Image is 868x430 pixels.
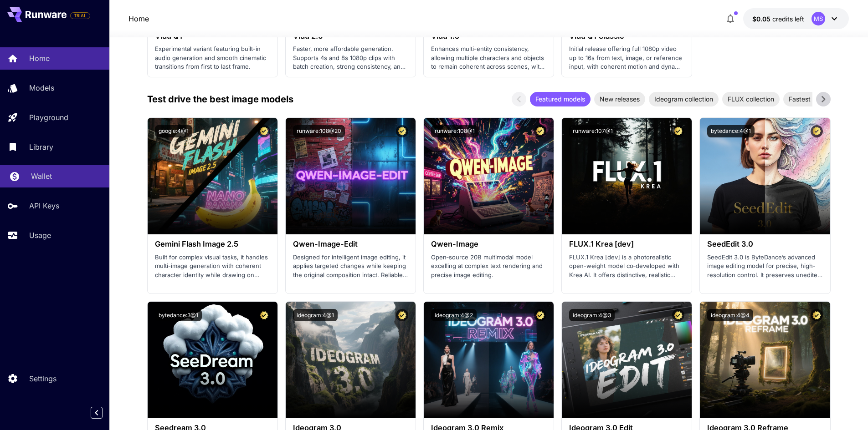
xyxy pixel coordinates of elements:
span: Ideogram collection [649,94,719,104]
button: Certified Model – Vetted for best performance and includes a commercial license. [396,309,408,321]
p: Playground [29,112,68,123]
p: Faster, more affordable generation. Supports 4s and 8s 1080p clips with batch creation, strong co... [293,45,408,71]
button: $0.05MS [743,8,849,29]
p: Wallet [31,171,52,182]
p: Models [29,82,54,93]
div: FLUX collection [722,92,780,106]
button: Certified Model – Vetted for best performance and includes a commercial license. [534,125,546,137]
p: API Keys [29,200,59,211]
p: Experimental variant featuring built-in audio generation and smooth cinematic transitions from fi... [155,45,270,71]
button: bytedance:4@1 [707,125,755,137]
p: SeedEdit 3.0 is ByteDance’s advanced image editing model for precise, high-resolution control. It... [707,253,822,280]
span: New releases [594,94,645,104]
div: New releases [594,92,645,106]
span: Featured models [530,94,591,104]
button: Certified Model – Vetted for best performance and includes a commercial license. [811,309,823,321]
p: Usage [29,230,51,241]
button: runware:108@1 [431,125,478,137]
button: ideogram:4@2 [431,309,477,321]
button: runware:108@20 [293,125,345,137]
span: TRIAL [71,12,90,19]
img: alt [424,118,554,234]
button: Certified Model – Vetted for best performance and includes a commercial license. [258,309,270,321]
button: Certified Model – Vetted for best performance and includes a commercial license. [811,125,823,137]
nav: breadcrumb [128,13,149,24]
p: FLUX.1 Krea [dev] is a photorealistic open-weight model co‑developed with Krea AI. It offers dist... [569,253,684,280]
img: alt [148,302,277,418]
span: Fastest models [783,94,839,104]
button: ideogram:4@1 [293,309,338,321]
p: Home [29,53,50,64]
div: Fastest models [783,92,839,106]
h3: FLUX.1 Krea [dev] [569,240,684,248]
button: Certified Model – Vetted for best performance and includes a commercial license. [534,309,546,321]
img: alt [286,302,416,418]
p: Test drive the best image models [147,92,293,106]
p: Built for complex visual tasks, it handles multi-image generation with coherent character identit... [155,253,270,280]
img: alt [700,302,830,418]
img: alt [286,118,416,234]
button: runware:107@1 [569,125,616,137]
h3: Qwen-Image [431,240,546,248]
p: Designed for intelligent image editing, it applies targeted changes while keeping the original co... [293,253,408,280]
img: alt [700,118,830,234]
button: google:4@1 [155,125,192,137]
button: Collapse sidebar [91,407,103,419]
a: Home [128,13,149,24]
img: alt [424,302,554,418]
button: Certified Model – Vetted for best performance and includes a commercial license. [258,125,270,137]
p: Settings [29,373,56,384]
p: Open‑source 20B multimodal model excelling at complex text rendering and precise image editing. [431,253,546,280]
h3: Gemini Flash Image 2.5 [155,240,270,248]
p: Library [29,142,53,152]
span: FLUX collection [722,94,780,104]
img: alt [562,118,692,234]
img: alt [148,118,277,234]
h3: SeedEdit 3.0 [707,240,822,248]
button: Certified Model – Vetted for best performance and includes a commercial license. [396,125,408,137]
div: Ideogram collection [649,92,719,106]
p: Enhances multi-entity consistency, allowing multiple characters and objects to remain coherent ac... [431,45,546,71]
span: Add your payment card to enable full platform functionality. [70,10,90,21]
h3: Qwen-Image-Edit [293,240,408,248]
button: bytedance:3@1 [155,309,202,321]
div: MS [812,12,825,25]
span: $0.05 [752,15,772,23]
button: Certified Model – Vetted for best performance and includes a commercial license. [672,125,684,137]
button: ideogram:4@3 [569,309,615,321]
div: Featured models [530,92,591,106]
p: Initial release offering full 1080p video up to 16s from text, image, or reference input, with co... [569,45,684,71]
div: Collapse sidebar [98,405,109,421]
button: ideogram:4@4 [707,309,753,321]
img: alt [562,302,692,418]
div: $0.05 [752,14,804,24]
button: Certified Model – Vetted for best performance and includes a commercial license. [672,309,684,321]
span: credits left [772,15,804,23]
